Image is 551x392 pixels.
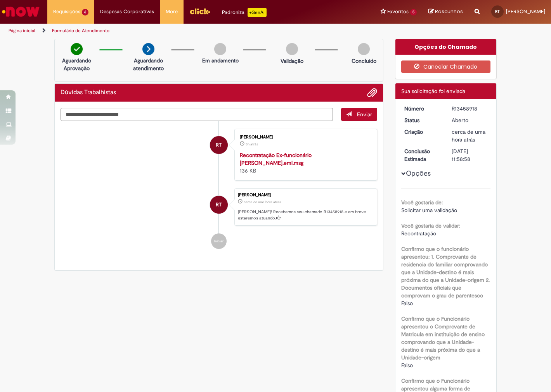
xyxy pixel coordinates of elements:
textarea: Digite sua mensagem aqui... [61,108,333,121]
dt: Criação [399,128,446,136]
p: Concluído [352,57,376,65]
a: Formulário de Atendimento [52,28,109,34]
ul: Histórico de tíquete [61,121,377,257]
time: 28/08/2025 15:58:53 [452,128,485,143]
span: cerca de uma hora atrás [452,128,485,143]
h2: Dúvidas Trabalhistas Histórico de tíquete [61,89,116,96]
div: 136 KB [240,151,369,174]
b: Você gostaria de: [401,199,443,206]
ul: Trilhas de página [6,24,362,38]
img: ServiceNow [1,4,41,19]
span: Sua solicitação foi enviada [401,88,465,95]
span: Rascunhos [435,8,463,15]
span: Falso [401,362,413,369]
div: Rodolfo Teixeira [210,136,228,154]
dt: Status [399,116,446,124]
span: RT [216,136,222,154]
a: Página inicial [9,28,35,34]
p: +GenAi [248,8,267,17]
span: More [166,8,178,16]
span: Despesas Corporativas [100,8,154,16]
img: arrow-next.png [142,43,154,55]
p: Aguardando Aprovação [58,57,95,72]
span: RT [495,9,500,14]
div: [PERSON_NAME] [240,135,369,140]
span: Solicitar uma validação [401,207,457,214]
span: cerca de uma hora atrás [244,200,281,204]
span: Favoritos [387,8,409,16]
p: Validação [281,57,303,65]
div: Rodolfo Teixeira [210,196,228,214]
span: RT [216,195,222,214]
div: Opções do Chamado [395,39,497,55]
button: Adicionar anexos [367,88,377,98]
time: 28/08/2025 15:58:53 [244,200,281,204]
dt: Conclusão Estimada [399,147,446,163]
p: [PERSON_NAME]! Recebemos seu chamado R13458918 e em breve estaremos atuando. [238,209,373,221]
span: 5h atrás [246,142,258,147]
a: Rascunhos [428,8,463,16]
p: Em andamento [202,57,239,64]
b: Confirmo que o funcionário apresentou: 1. Comprovante de residencia do familiar comprovando que a... [401,245,490,299]
div: [PERSON_NAME] [238,193,373,197]
img: img-circle-grey.png [358,43,370,55]
span: 6 [82,9,88,16]
span: Requisições [53,8,80,16]
img: click_logo_yellow_360x200.png [189,5,210,17]
img: check-circle-green.png [71,43,83,55]
span: 5 [410,9,417,16]
li: Rodolfo Teixeira [61,188,377,226]
span: [PERSON_NAME] [506,8,545,15]
span: Enviar [357,111,372,118]
div: [DATE] 11:58:58 [452,147,488,163]
b: Confirmo que o Funcionário apresentou o Comprovante de Matricula em instituição de ensino comprov... [401,315,485,361]
div: Padroniza [222,8,267,17]
p: Aguardando atendimento [130,57,167,72]
div: Aberto [452,116,488,124]
button: Cancelar Chamado [401,60,491,73]
span: Falso [401,300,413,307]
time: 28/08/2025 12:19:09 [246,142,258,147]
dt: Número [399,105,446,112]
span: Recontratação [401,230,436,237]
button: Enviar [341,108,377,121]
div: R13458918 [452,105,488,112]
b: Você gostaria de validar: [401,222,460,229]
img: img-circle-grey.png [286,43,298,55]
a: Recontratação Ex-funcionário [PERSON_NAME].eml.msg [240,152,312,166]
img: img-circle-grey.png [214,43,226,55]
div: 28/08/2025 15:58:53 [452,128,488,143]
